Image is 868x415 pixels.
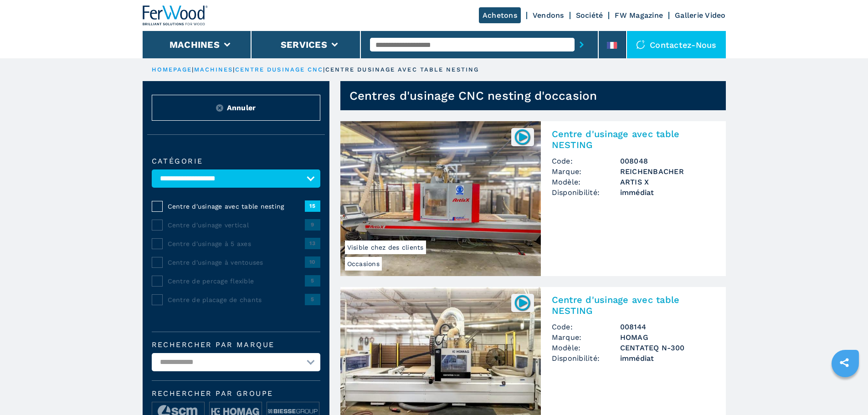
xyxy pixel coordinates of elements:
[552,294,715,316] h2: Centre d'usinage avec table NESTING
[168,202,305,211] span: Centre d'usinage avec table nesting
[233,66,235,73] span: |
[620,187,715,198] span: immédiat
[345,257,382,271] span: Occasions
[152,158,320,165] label: catégorie
[152,341,320,348] label: Rechercher par marque
[552,322,620,332] span: Code:
[227,102,256,113] span: Annuler
[627,31,726,58] div: Contactez-nous
[552,353,620,364] span: Disponibilité:
[168,220,305,230] span: Centre d'usinage vertical
[552,166,620,177] span: Marque:
[305,256,320,267] span: 10
[620,166,715,177] h3: REICHENBACHER
[833,351,856,374] a: sharethis
[514,128,531,146] img: 008048
[152,390,320,397] span: Rechercher par groupe
[305,219,320,230] span: 9
[615,11,663,20] a: FW Magazine
[152,95,320,121] button: ResetAnnuler
[552,156,620,166] span: Code:
[143,5,208,26] img: Ferwood
[620,322,715,332] h3: 008144
[169,39,220,50] button: Machines
[152,66,192,73] a: HOMEPAGE
[340,121,726,276] a: Centre d'usinage avec table NESTING REICHENBACHER ARTIS XOccasionsVisible chez des clients008048C...
[340,121,541,276] img: Centre d'usinage avec table NESTING REICHENBACHER ARTIS X
[305,238,320,249] span: 13
[533,11,564,20] a: Vendons
[349,88,597,103] h1: Centres d'usinage CNC nesting d'occasion
[479,7,521,23] a: Achetons
[281,39,327,50] button: Services
[552,128,715,150] h2: Centre d'usinage avec table NESTING
[168,277,305,286] span: Centre de percage flexible
[216,104,223,112] img: Reset
[620,156,715,166] h3: 008048
[675,11,726,20] a: Gallerie Video
[168,295,305,304] span: Centre de placage de chants
[305,200,320,211] span: 15
[620,177,715,187] h3: ARTIS X
[576,11,603,20] a: Société
[620,332,715,343] h3: HOMAG
[620,343,715,353] h3: CENTATEQ N-300
[514,294,531,312] img: 008144
[194,66,233,73] a: machines
[575,34,589,55] button: submit-button
[305,294,320,305] span: 5
[345,241,426,254] span: Visible chez des clients
[168,239,305,248] span: Centre d'usinage à 5 axes
[325,66,479,74] p: centre dusinage avec table nesting
[636,40,645,49] img: Contactez-nous
[168,258,305,267] span: Centre d'usinage à ventouses
[620,353,715,364] span: immédiat
[552,187,620,198] span: Disponibilité:
[305,275,320,286] span: 5
[323,66,325,73] span: |
[552,332,620,343] span: Marque:
[235,66,324,73] a: centre dusinage cnc
[192,66,194,73] span: |
[552,177,620,187] span: Modèle:
[552,343,620,353] span: Modèle:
